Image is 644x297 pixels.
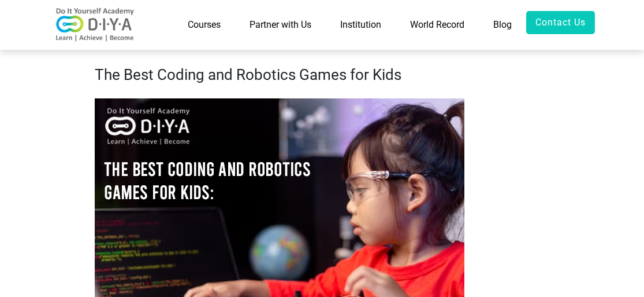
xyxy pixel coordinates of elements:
[326,11,396,39] a: Institution
[49,8,142,42] img: logo-v2.png
[396,11,479,39] a: World Record
[479,11,526,39] a: Blog
[526,11,595,34] a: Contact Us
[95,66,401,83] strong: The Best Coding and Robotics Games for Kids
[173,11,235,39] a: Courses
[235,11,326,39] a: Partner with Us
